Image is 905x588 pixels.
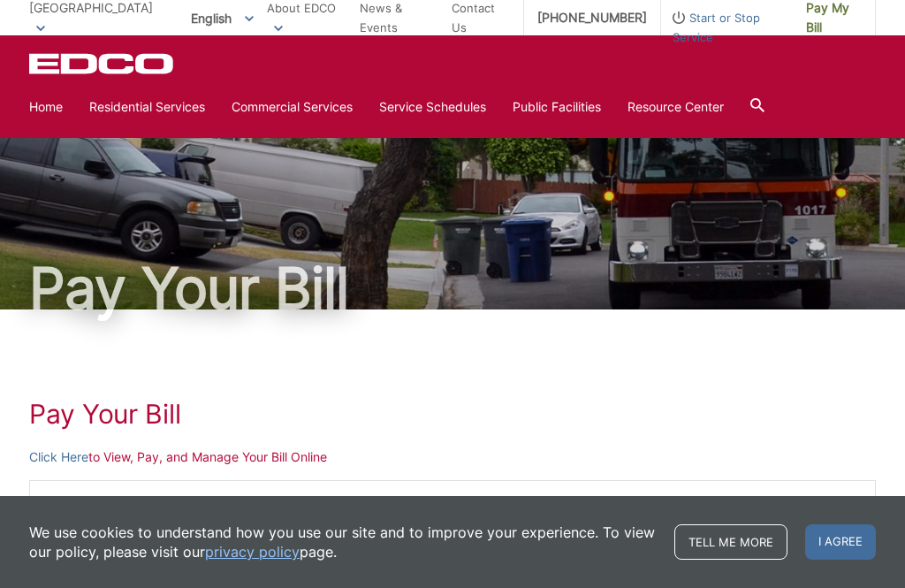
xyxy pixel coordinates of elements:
[513,97,601,117] a: Public Facilities
[379,97,486,117] a: Service Schedules
[178,4,267,33] span: English
[232,97,353,117] a: Commercial Services
[29,260,876,317] h1: Pay Your Bill
[805,524,876,560] span: I agree
[627,97,724,117] a: Resource Center
[205,542,300,561] a: privacy policy
[29,398,876,430] h1: Pay Your Bill
[29,447,876,467] p: to View, Pay, and Manage Your Bill Online
[29,447,88,467] a: Click Here
[29,97,63,117] a: Home
[674,524,787,560] a: Tell me more
[29,523,657,561] p: We use cookies to understand how you use our site and to improve your experience. To view our pol...
[29,53,176,74] a: EDCD logo. Return to the homepage.
[89,97,205,117] a: Residential Services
